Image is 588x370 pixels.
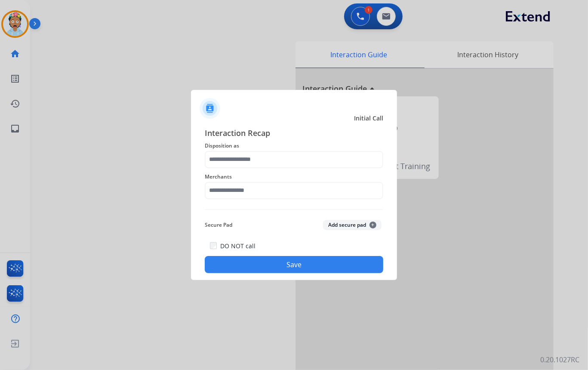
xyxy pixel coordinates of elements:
[220,242,256,250] label: DO NOT call
[205,127,383,141] span: Interaction Recap
[205,141,383,151] span: Disposition as
[323,220,382,230] button: Add secure pad+
[200,98,220,119] img: contactIcon
[205,210,383,210] img: contact-recap-line.svg
[369,222,376,228] span: +
[205,172,383,182] span: Merchants
[205,220,232,230] span: Secure Pad
[540,355,579,365] p: 0.20.1027RC
[354,114,383,123] span: Initial Call
[205,256,383,273] button: Save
